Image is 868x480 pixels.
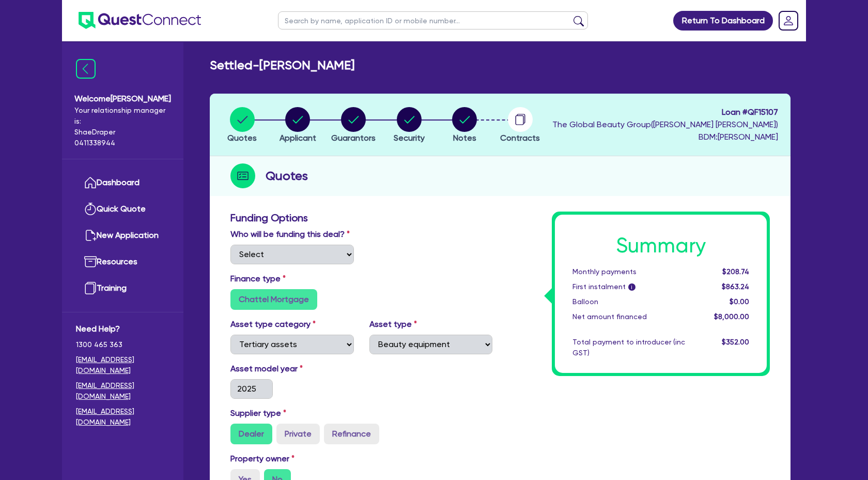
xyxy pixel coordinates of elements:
[227,107,257,145] button: Quotes
[76,59,96,79] img: icon-menu-close
[230,318,316,331] label: Asset type category
[722,282,749,291] span: $863.24
[76,249,169,275] a: Resources
[84,203,97,215] img: quick-quote
[76,170,169,196] a: Dashboard
[280,133,316,143] span: Applicant
[500,133,540,143] span: Contracts
[76,354,169,376] a: [EMAIL_ADDRESS][DOMAIN_NAME]
[230,273,286,285] label: Finance type
[565,311,693,322] div: Net amount financed
[453,133,476,143] span: Notes
[84,282,97,294] img: training
[324,424,379,444] label: Refinance
[79,12,201,29] img: quest-connect-logo-blue
[76,222,169,249] a: New Application
[74,105,171,148] span: Your relationship manager is: Shae Draper 0411338944
[722,267,749,276] span: $208.74
[565,337,693,358] div: Total payment to introducer (inc GST)
[76,406,169,428] a: [EMAIL_ADDRESS][DOMAIN_NAME]
[500,107,540,145] button: Contracts
[230,424,272,444] label: Dealer
[230,289,317,310] label: Chattel Mortgage
[276,424,320,444] label: Private
[230,212,492,224] h3: Funding Options
[552,131,778,143] span: BDM: [PERSON_NAME]
[74,93,171,105] span: Welcome [PERSON_NAME]
[369,318,417,331] label: Asset type
[230,407,286,419] label: Supplier type
[775,7,802,34] a: Dropdown toggle
[76,323,169,335] span: Need Help?
[565,266,693,277] div: Monthly payments
[227,133,257,143] span: Quotes
[76,339,169,350] span: 1300 465 363
[278,11,588,29] input: Search by name, application ID or mobile number...
[628,283,636,291] span: i
[565,296,693,307] div: Balloon
[673,11,773,31] a: Return To Dashboard
[84,229,97,242] img: new-application
[552,119,778,129] span: The Global Beauty Group ( [PERSON_NAME] [PERSON_NAME] )
[452,107,477,145] button: Notes
[76,196,169,222] a: Quick Quote
[572,233,749,258] h1: Summary
[230,163,255,188] img: step-icon
[552,106,778,118] span: Loan # QF15107
[76,380,169,402] a: [EMAIL_ADDRESS][DOMAIN_NAME]
[230,453,295,465] label: Property owner
[230,228,350,241] label: Who will be funding this deal?
[565,281,693,292] div: First instalment
[266,167,308,185] h2: Quotes
[223,363,362,375] label: Asset model year
[210,58,354,73] h2: Settled - [PERSON_NAME]
[722,338,749,346] span: $352.00
[730,297,749,306] span: $0.00
[714,312,749,321] span: $8,000.00
[279,107,317,145] button: Applicant
[393,107,425,145] button: Security
[76,275,169,302] a: Training
[331,133,376,143] span: Guarantors
[331,107,376,145] button: Guarantors
[84,256,97,268] img: resources
[394,133,425,143] span: Security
